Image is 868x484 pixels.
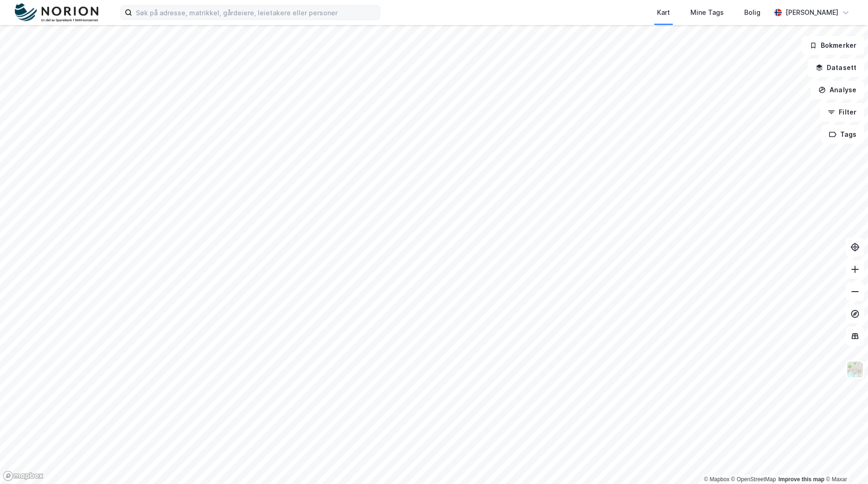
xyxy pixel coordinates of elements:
[785,7,838,18] div: [PERSON_NAME]
[822,439,868,484] div: Kontrollprogram for chat
[657,7,670,18] div: Kart
[690,7,724,18] div: Mine Tags
[744,7,760,18] div: Bolig
[15,3,98,22] img: norion-logo.80e7a08dc31c2e691866.png
[132,6,380,19] input: Søk på adresse, matrikkel, gårdeiere, leietakere eller personer
[822,439,868,484] iframe: Chat Widget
